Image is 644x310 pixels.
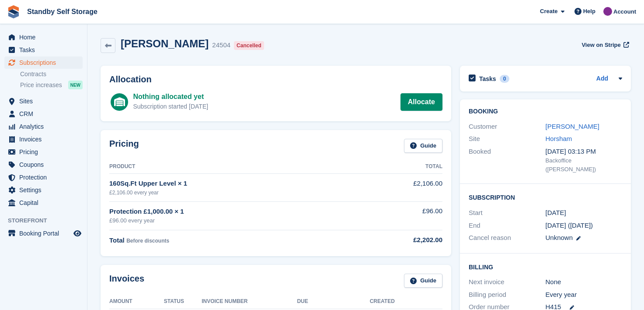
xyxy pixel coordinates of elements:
[404,139,442,153] a: Guide
[121,38,209,49] h2: [PERSON_NAME]
[19,146,72,158] span: Pricing
[546,290,623,300] div: Every year
[581,41,620,49] span: View on Stripe
[500,75,510,83] div: 0
[68,81,83,89] div: NEW
[72,228,83,239] a: Preview store
[469,277,546,287] div: Next invoice
[4,108,83,120] a: menu
[352,201,442,230] td: £96.00
[202,295,297,309] th: Invoice Number
[546,208,566,218] time: 2023-09-05 23:00:00 UTC
[469,290,546,300] div: Billing period
[109,179,352,189] div: 160Sq.Ft Upper Level × 1
[109,216,352,225] div: £96.00 every year
[109,160,352,174] th: Product
[540,7,557,16] span: Create
[546,147,623,157] div: [DATE] 03:13 PM
[19,184,72,196] span: Settings
[297,295,369,309] th: Due
[469,208,546,218] div: Start
[352,160,442,174] th: Total
[19,171,72,183] span: Protection
[19,197,72,209] span: Capital
[109,274,144,288] h2: Invoices
[7,5,20,18] img: stora-icon-8386f47178a22dfd0bd8f6a31ec36ba5ce8667c1dd55bd0f319d3a0aa187defe.svg
[596,74,608,84] a: Add
[352,174,442,201] td: £2,106.00
[19,120,72,133] span: Analytics
[109,74,442,85] h2: Allocation
[613,7,636,16] span: Account
[469,108,622,115] h2: Booking
[19,31,72,43] span: Home
[19,44,72,56] span: Tasks
[4,184,83,196] a: menu
[546,234,573,241] span: Unknown
[469,193,622,201] h2: Subscription
[19,56,72,69] span: Subscriptions
[4,227,83,240] a: menu
[583,7,595,16] span: Help
[4,120,83,133] a: menu
[19,159,72,171] span: Coupons
[546,156,623,173] div: Backoffice ([PERSON_NAME])
[546,222,593,229] span: [DATE] ([DATE])
[370,295,442,309] th: Created
[404,274,442,288] a: Guide
[234,41,264,50] div: Cancelled
[4,133,83,145] a: menu
[546,123,599,130] a: [PERSON_NAME]
[469,122,546,132] div: Customer
[109,295,164,309] th: Amount
[8,216,87,225] span: Storefront
[109,236,125,244] span: Total
[4,31,83,43] a: menu
[469,233,546,243] div: Cancel reason
[400,93,442,111] a: Allocate
[19,133,72,145] span: Invoices
[546,277,623,287] div: None
[24,4,101,19] a: Standby Self Storage
[19,227,72,240] span: Booking Portal
[20,81,62,89] span: Price increases
[19,95,72,107] span: Sites
[469,147,546,174] div: Booked
[4,44,83,56] a: menu
[578,38,631,52] a: View on Stripe
[20,70,83,78] a: Contracts
[469,134,546,144] div: Site
[4,95,83,107] a: menu
[4,146,83,158] a: menu
[133,92,208,102] div: Nothing allocated yet
[109,207,352,217] div: Protection £1,000.00 × 1
[126,238,169,244] span: Before discounts
[469,262,622,271] h2: Billing
[133,102,208,111] div: Subscription started [DATE]
[546,135,572,142] a: Horsham
[603,7,612,16] img: Sue Ford
[352,235,442,245] div: £2,202.00
[4,171,83,183] a: menu
[109,139,139,153] h2: Pricing
[212,40,230,50] div: 24504
[4,197,83,209] a: menu
[20,80,83,90] a: Price increases NEW
[479,75,496,83] h2: Tasks
[4,56,83,69] a: menu
[109,189,352,197] div: £2,106.00 every year
[164,295,202,309] th: Status
[469,221,546,231] div: End
[4,159,83,171] a: menu
[19,108,72,120] span: CRM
